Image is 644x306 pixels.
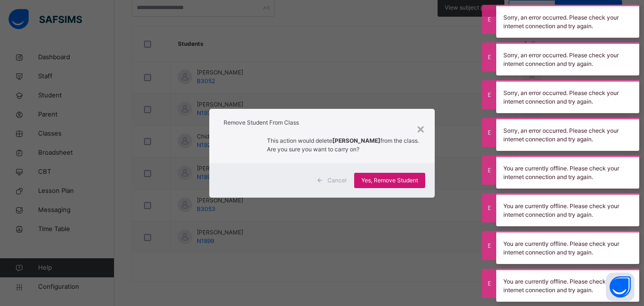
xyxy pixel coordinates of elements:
[267,137,421,154] p: This action would delete from the class. Are you sure you want to carry on?
[327,176,347,185] span: Cancel
[496,80,639,113] div: Sorry, an error occurred. Please check your internet connection and try again.
[224,118,420,127] h1: Remove Student From Class
[496,193,639,226] div: You are currently offline. Please check your internet connection and try again.
[496,231,639,264] div: You are currently offline. Please check your internet connection and try again.
[416,118,425,138] div: ×
[496,5,639,38] div: Sorry, an error occurred. Please check your internet connection and try again.
[496,269,639,302] div: You are currently offline. Please check your internet connection and try again.
[361,176,418,185] span: Yes, Remove Student
[606,273,634,301] button: Open asap
[496,118,639,151] div: Sorry, an error occurred. Please check your internet connection and try again.
[332,137,380,144] strong: [PERSON_NAME]
[496,42,639,75] div: Sorry, an error occurred. Please check your internet connection and try again.
[496,156,639,189] div: You are currently offline. Please check your internet connection and try again.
